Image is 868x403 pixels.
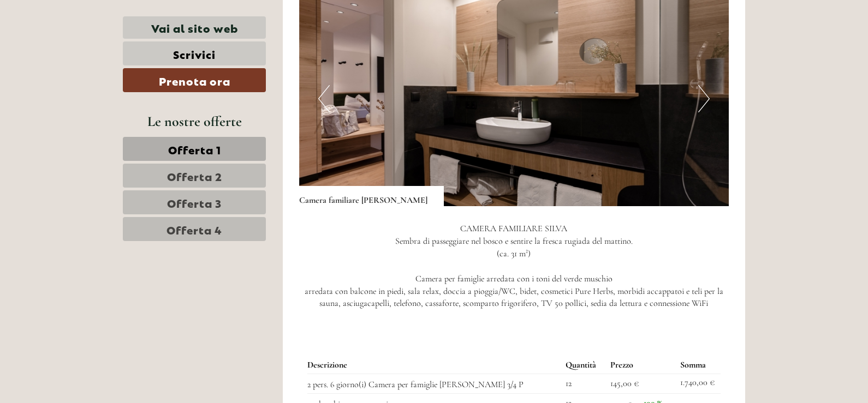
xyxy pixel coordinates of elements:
[123,16,266,39] a: Vai al sito web
[307,357,561,374] th: Descrizione
[16,32,146,40] div: [GEOGRAPHIC_DATA]
[610,378,639,389] span: 145,00 €
[698,85,710,112] button: Next
[561,357,607,374] th: Quantità
[190,8,241,27] div: martedì
[676,374,721,394] td: 1.740,00 €
[366,282,430,306] button: Invia
[299,222,729,310] p: CAMERA FAMILIARE SILVA Sembra di passeggiare nel bosco e sentire la fresca rugiada del mattino. (...
[8,29,151,63] div: Buon giorno, come possiamo aiutarla?
[167,195,222,210] span: Offerta 3
[16,53,146,61] small: 14:28
[168,141,221,157] span: Offerta 1
[318,85,330,112] button: Previous
[676,357,721,374] th: Somma
[167,168,222,183] span: Offerta 2
[561,374,607,394] td: 12
[167,221,222,237] span: Offerta 4
[299,186,444,207] div: Camera familiare [PERSON_NAME]
[606,357,676,374] th: Prezzo
[123,111,266,131] div: Le nostre offerte
[307,374,561,394] td: 2 pers. 6 giorno(i) Camera per famiglie [PERSON_NAME] 3/4 P
[123,68,266,92] a: Prenota ora
[123,41,266,65] a: Scrivici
